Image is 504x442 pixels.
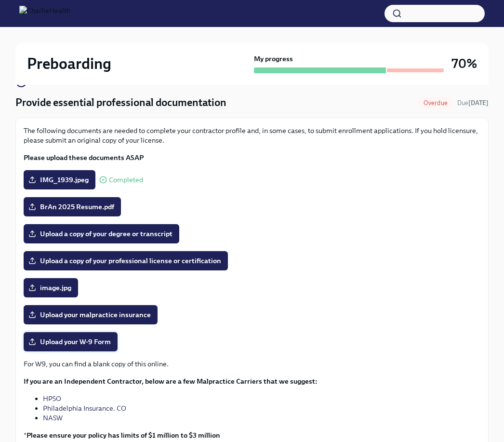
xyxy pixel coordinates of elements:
span: Upload a copy of your professional license or certification [30,256,221,266]
h3: 70% [451,55,477,72]
h2: Preboarding [27,54,111,73]
label: Upload a copy of your degree or transcript [24,224,179,243]
a: HPSO [43,394,61,403]
span: Upload a copy of your degree or transcript [30,229,172,239]
a: NASW [43,414,63,422]
span: Upload your malpractice insurance [30,310,151,320]
span: Completed [109,176,143,184]
label: IMG_1939.jpeg [24,170,95,189]
span: August 6th, 2025 08:00 [457,98,489,107]
strong: Please upload these documents ASAP [24,153,144,162]
label: Upload your W-9 Form [24,332,118,351]
label: image.jpg [24,278,78,297]
span: BrAn 2025 Resume.pdf [30,202,114,212]
span: image.jpg [30,283,71,293]
span: IMG_1939.jpeg [30,175,89,185]
h4: Provide essential professional documentation [15,95,226,110]
label: Upload your malpractice insurance [24,305,158,324]
strong: My progress [254,54,293,64]
p: For W9, you can find a blank copy of this online. [24,359,480,369]
strong: [DATE] [468,99,489,107]
strong: Please ensure your policy has limits of $1 million to $3 million [27,431,220,440]
label: BrAn 2025 Resume.pdf [24,197,121,216]
img: CharlieHealth [19,6,70,21]
strong: If you are an Independent Contractor, below are a few Malpractice Carriers that we suggest: [24,377,318,386]
span: Upload your W-9 Form [30,337,111,347]
span: Overdue [418,99,453,107]
a: Philadelphia Insurance. CO [43,404,126,413]
span: Due [457,99,489,107]
p: The following documents are needed to complete your contractor profile and, in some cases, to sub... [24,126,480,145]
label: Upload a copy of your professional license or certification [24,251,228,270]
